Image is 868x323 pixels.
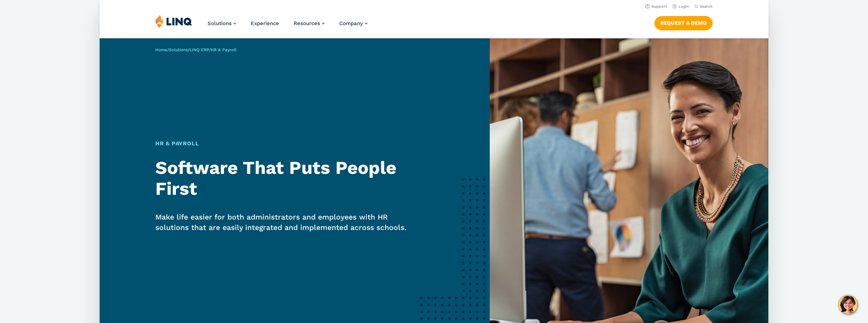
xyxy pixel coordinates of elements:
[100,2,768,10] nav: Utility Navigation
[155,139,419,148] h1: HR & Payroll
[645,4,667,9] a: Support
[155,47,167,52] a: Home
[654,15,713,30] nav: Button Navigation
[673,4,689,9] a: Login
[700,4,713,9] span: Search
[155,212,419,233] p: Make life easier for both administrators and employees with HR solutions that are easily integrat...
[208,20,236,26] a: Solutions
[155,15,192,28] img: LINQ | K‑12 Software
[695,4,713,9] button: Open Search Bar
[339,20,363,26] span: Company
[208,20,232,26] span: Solutions
[211,47,237,52] span: HR & Payroll
[294,20,325,26] a: Resources
[339,20,367,26] a: Company
[155,47,237,52] span: / / /
[208,15,367,38] nav: Primary Navigation
[189,47,209,52] a: LINQ ERP
[169,47,188,52] a: Solutions
[838,295,858,314] button: Hello, have a question? Let’s chat.
[155,157,396,199] strong: Software That Puts People First
[294,20,320,26] span: Resources
[251,20,279,26] a: Experience
[654,16,713,30] a: Request a Demo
